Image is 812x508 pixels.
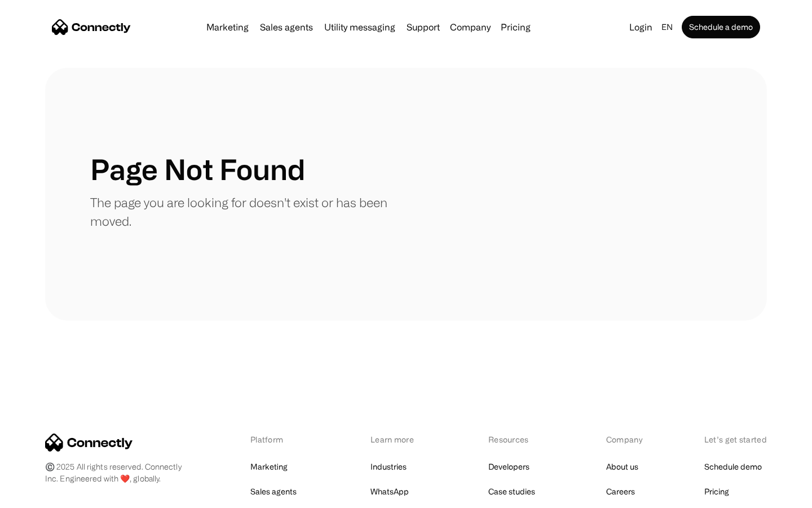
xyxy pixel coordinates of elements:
[704,459,762,475] a: Schedule demo
[11,487,68,504] aside: Language selected: English
[606,459,638,475] a: About us
[90,193,406,230] p: The page you are looking for doesn't exist or has been moved.
[661,19,673,35] div: en
[450,19,491,35] div: Company
[488,484,535,500] a: Case studies
[625,19,657,35] a: Login
[250,484,297,500] a: Sales agents
[23,488,68,504] ul: Language list
[704,484,729,500] a: Pricing
[657,19,679,35] div: en
[255,23,317,32] a: Sales agents
[250,433,312,445] div: Platform
[370,433,430,445] div: Learn more
[90,152,305,186] h1: Page Not Found
[370,459,407,475] a: Industries
[447,19,494,35] div: Company
[488,433,548,445] div: Resources
[606,433,646,445] div: Company
[606,484,635,500] a: Careers
[704,433,767,445] div: Let’s get started
[402,23,444,32] a: Support
[496,23,535,32] a: Pricing
[250,459,288,475] a: Marketing
[682,16,760,38] a: Schedule a demo
[52,19,131,36] a: home
[370,484,409,500] a: WhatsApp
[488,459,529,475] a: Developers
[202,23,253,32] a: Marketing
[320,23,400,32] a: Utility messaging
